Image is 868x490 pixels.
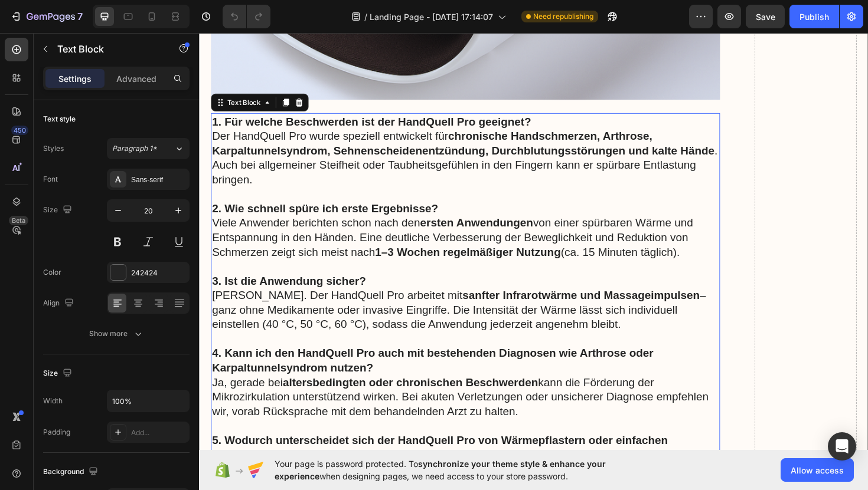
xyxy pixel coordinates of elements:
[14,425,550,471] p: Im Gegensatz zu herkömmlichen Methoden wirkt der HandQuell Pro :
[77,9,83,24] p: 7
[43,396,63,406] div: Width
[756,12,775,22] span: Save
[112,143,157,154] span: Paragraph 1*
[57,42,158,56] p: Text Block
[14,256,550,317] p: [PERSON_NAME]. Der HandQuell Pro arbeitet mit – ganz ohne Medikamente oder invasive Eingriffe. Di...
[43,143,64,154] div: Styles
[131,427,187,438] div: Add...
[364,11,367,23] span: /
[234,196,354,209] strong: ersten Anwendungen
[828,432,856,461] div: Open Intercom Messenger
[89,328,144,340] div: Show more
[107,390,189,412] input: Auto
[89,364,359,377] strong: altersbedingten oder chronischen Beschwerden
[781,458,854,482] button: Allow access
[9,216,28,225] div: Beta
[43,366,74,382] div: Size
[5,5,88,28] button: 7
[370,11,493,23] span: Landing Page - [DATE] 17:14:07
[58,73,92,85] p: Settings
[275,458,652,482] span: Your page is password protected. To when designing pages, we need access to your store password.
[43,323,190,344] button: Show more
[223,5,270,28] div: Undo/Redo
[43,174,58,185] div: Font
[116,73,156,85] p: Advanced
[43,267,61,278] div: Color
[107,138,190,159] button: Paragraph 1*
[14,334,481,362] strong: 4. Kann ich den HandQuell Pro auch mit bestehenden Diagnosen wie Arthrose oder Karpaltunnelsyndro...
[279,272,530,285] strong: sanfter Infrarotwärme und Massageimpulsen
[14,257,177,270] strong: 3. Ist die Anwendung sicher?
[43,202,74,218] div: Size
[14,333,550,409] p: Ja, gerade bei kann die Förderung der Mikrozirkulation unterstützend wirken. Bei akuten Verletzun...
[791,464,844,476] span: Allow access
[131,175,187,185] div: Sans-serif
[199,32,868,451] iframe: Design area
[186,226,383,239] strong: 1–3 Wochen regelmäßiger Nutzung
[43,295,76,311] div: Align
[43,427,70,438] div: Padding
[14,426,497,454] strong: 5. Wodurch unterscheidet sich der HandQuell Pro von Wärmepflastern oder einfachen Bandagen?
[800,11,829,23] div: Publish
[131,268,187,278] div: 242424
[43,114,76,124] div: Text style
[275,459,606,481] span: synchronize your theme style & enhance your experience
[533,11,593,22] span: Need republishing
[11,126,28,135] div: 450
[746,5,785,28] button: Save
[27,70,67,80] div: Text Block
[789,5,839,28] button: Publish
[43,464,100,480] div: Background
